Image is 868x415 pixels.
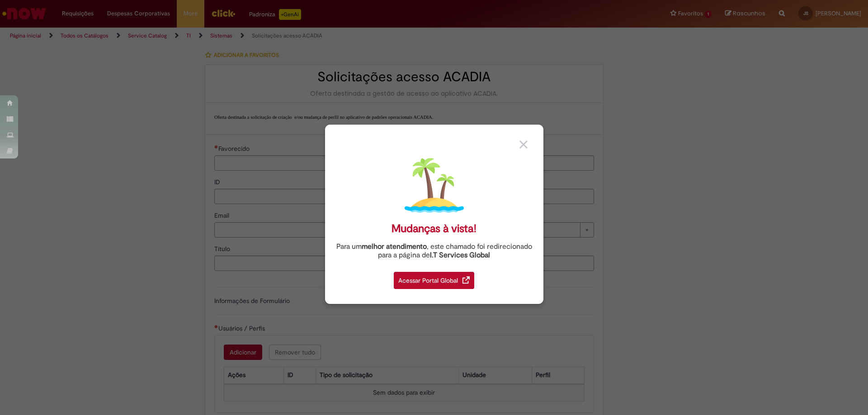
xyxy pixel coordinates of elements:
[430,246,490,260] a: I.T Services Global
[405,156,464,215] img: island.png
[519,140,528,149] img: close_button_grey.png
[462,276,470,284] img: redirect_link.png
[394,267,474,289] a: Acessar Portal Global
[394,272,474,289] div: Acessar Portal Global
[362,242,427,251] strong: melhor atendimento
[332,242,537,260] div: Para um , este chamado foi redirecionado para a página de
[392,222,476,235] div: Mudanças à vista!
